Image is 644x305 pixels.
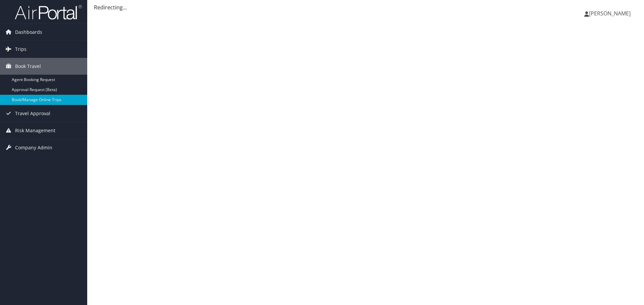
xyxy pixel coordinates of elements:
[15,58,41,75] span: Book Travel
[15,24,42,41] span: Dashboards
[15,4,82,20] img: airportal-logo.png
[589,10,631,17] span: [PERSON_NAME]
[15,139,52,156] span: Company Admin
[584,3,637,23] a: [PERSON_NAME]
[15,105,50,122] span: Travel Approval
[94,3,637,11] div: Redirecting...
[15,122,55,139] span: Risk Management
[15,41,26,58] span: Trips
